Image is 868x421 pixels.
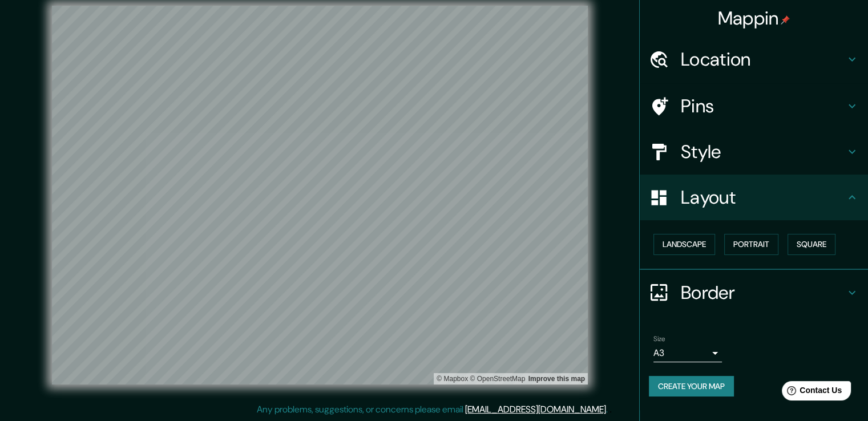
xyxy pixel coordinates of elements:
[640,37,868,82] div: Location
[766,377,855,408] iframe: Help widget launcher
[437,375,468,383] a: Mapbox
[52,6,588,384] canvas: Map
[681,95,845,118] h4: Pins
[640,270,868,315] div: Border
[528,375,585,383] a: Map feedback
[653,234,715,255] button: Landscape
[470,375,525,383] a: OpenStreetMap
[608,403,609,416] div: .
[781,15,790,25] img: pin-icon.png
[609,403,612,416] div: .
[640,83,868,129] div: Pins
[649,376,734,397] button: Create your map
[465,403,606,415] a: [EMAIL_ADDRESS][DOMAIN_NAME]
[653,344,722,362] div: A3
[681,281,845,304] h4: Border
[724,234,778,255] button: Portrait
[640,175,868,220] div: Layout
[257,403,608,416] p: Any problems, suggestions, or concerns please email .
[681,48,845,71] h4: Location
[653,334,665,343] label: Size
[640,129,868,175] div: Style
[718,7,790,30] h4: Mappin
[681,186,845,209] h4: Layout
[788,234,835,255] button: Square
[681,140,845,163] h4: Style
